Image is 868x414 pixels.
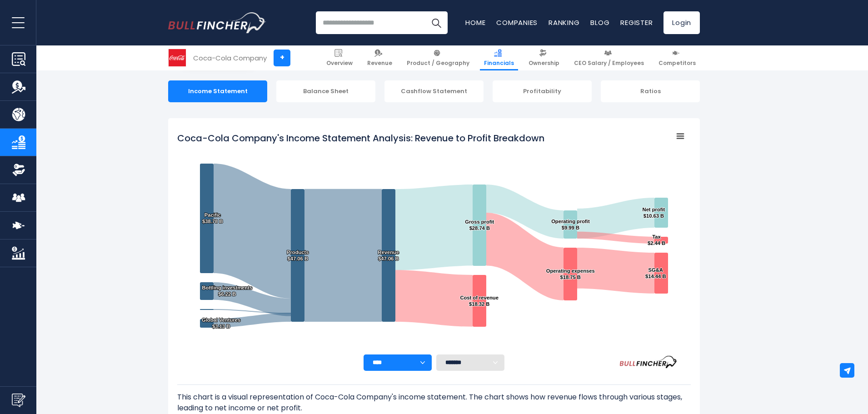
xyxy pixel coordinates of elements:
text: Operating expenses $18.75 B [546,268,595,280]
text: Operating profit $9.99 B [551,219,590,230]
a: Register [620,18,653,27]
text: Pacific $38.78 B [202,212,223,224]
span: Overview [326,60,353,67]
span: CEO Salary / Employees [574,60,644,67]
div: Cashflow Statement [384,80,484,102]
svg: Coca-Cola Company's Income Statement Analysis: Revenue to Profit Breakdown [177,127,691,354]
text: SG&A $14.44 B [645,267,666,279]
button: Search [425,11,448,34]
a: Financials [480,45,518,70]
text: Global Ventures $3.13 B [202,317,240,329]
a: Companies [496,18,538,27]
a: Ranking [549,18,579,27]
div: Coca-Cola Company [193,53,267,63]
div: Profitability [493,80,592,102]
text: Net profit $10.63 B [643,207,665,219]
a: Competitors [654,45,700,70]
div: Balance Sheet [276,80,375,102]
a: Product / Geography [403,45,474,70]
text: Tax $2.44 B [648,234,665,246]
a: + [274,50,290,66]
span: Competitors [658,60,696,67]
img: Bullfincher logo [168,12,266,33]
span: Revenue [367,60,392,67]
tspan: Coca-Cola Company's Income Statement Analysis: Revenue to Profit Breakdown [177,132,544,145]
text: Revenue $47.06 B [378,249,399,261]
img: KO logo [169,49,186,66]
a: Blog [590,18,609,27]
a: Ownership [524,45,564,70]
text: Bottling investments $6.22 B [202,285,252,297]
text: Gross profit $28.74 B [465,219,494,231]
text: Products $47.06 B [287,249,309,261]
a: Go to homepage [168,12,266,33]
text: Cost of revenue $18.32 B [460,295,499,307]
a: CEO Salary / Employees [570,45,648,70]
img: Ownership [12,163,25,177]
span: Financials [484,60,514,67]
div: Income Statement [168,80,267,102]
div: Ratios [601,80,700,102]
a: Login [663,11,700,34]
a: Overview [322,45,357,70]
a: Home [465,18,485,27]
span: Product / Geography [407,60,469,67]
span: Ownership [529,60,559,67]
a: Revenue [363,45,396,70]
